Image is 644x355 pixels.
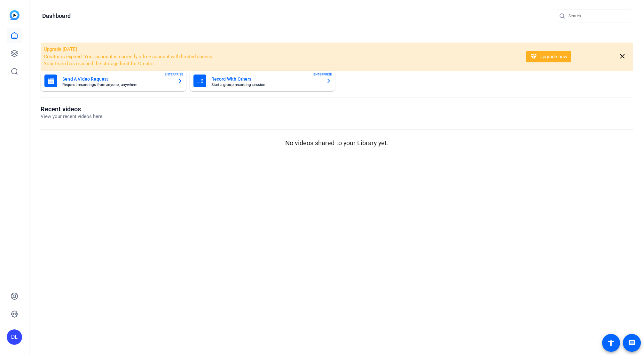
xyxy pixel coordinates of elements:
[44,60,518,67] li: Your team has reached the storage limit for Creator.
[530,53,538,60] mat-icon: diamond
[41,71,186,91] button: Send A Video RequestRequest recordings from anyone, anywhereENTERPRISE
[42,12,71,20] h1: Dashboard
[62,75,172,83] mat-card-title: Send A Video Request
[618,52,626,60] mat-icon: close
[10,10,20,20] img: blue-gradient.svg
[41,113,102,120] p: View your recent videos here
[165,72,183,77] span: ENTERPRISE
[41,138,633,148] p: No videos shared to your Library yet.
[190,71,335,91] button: Record With OthersStart a group recording sessionENTERPRISE
[211,83,321,87] mat-card-subtitle: Start a group recording session
[526,51,571,62] button: Upgrade now
[211,75,321,83] mat-card-title: Record With Others
[313,72,332,77] span: ENTERPRISE
[7,329,22,345] div: DL
[44,46,77,52] span: Upgrade [DATE]
[62,83,172,87] mat-card-subtitle: Request recordings from anyone, anywhere
[569,12,626,20] input: Search
[628,339,636,347] mat-icon: message
[41,105,102,113] h1: Recent videos
[44,53,518,60] li: Creator is expired. Your account is currently a free account with limited access.
[607,339,615,347] mat-icon: accessibility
